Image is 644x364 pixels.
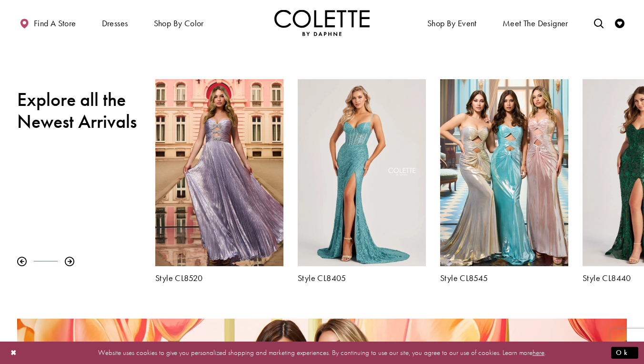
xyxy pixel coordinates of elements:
[34,19,76,28] span: Find a store
[155,273,283,283] a: Style CL8520
[148,72,291,290] div: Colette by Daphne Style No. CL8520
[291,72,433,290] div: Colette by Daphne Style No. CL8405
[6,344,22,361] button: Close Dialog
[17,89,141,133] h2: Explore all the Newest Arrivals
[613,10,627,36] a: Check Wishlist
[100,10,131,36] span: Dresses
[298,273,426,283] a: Style CL8405
[102,19,128,28] span: Dresses
[503,19,568,28] span: Meet the designer
[433,72,575,290] div: Colette by Daphne Style No. CL8545
[17,10,78,36] a: Find a store
[533,348,544,357] a: here
[155,79,283,266] a: Visit Colette by Daphne Style No. CL8520 Page
[69,346,575,359] p: Website uses cookies to give you personalized shopping and marketing experiences. By continuing t...
[151,10,206,36] span: Shop by color
[425,10,479,36] span: Shop By Event
[500,10,571,36] a: Meet the designer
[440,273,568,283] a: Style CL8545
[592,10,606,36] a: Toggle search
[274,10,370,36] a: Visit Home Page
[298,79,426,266] a: Visit Colette by Daphne Style No. CL8405 Page
[427,19,477,28] span: Shop By Event
[440,79,568,266] a: Visit Colette by Daphne Style No. CL8545 Page
[274,10,370,36] img: Colette by Daphne
[154,19,204,28] span: Shop by color
[611,347,638,359] button: Submit Dialog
